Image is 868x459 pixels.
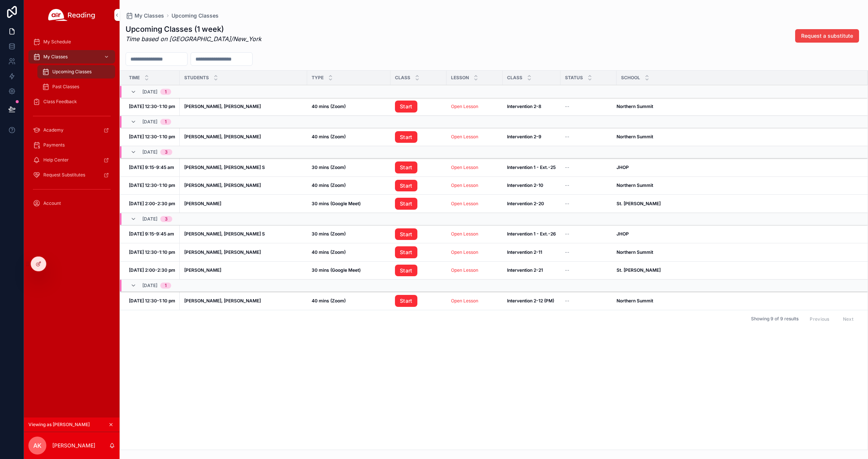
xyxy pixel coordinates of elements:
a: -- [565,267,612,273]
strong: Northern Summit [617,249,653,255]
span: -- [565,267,569,273]
strong: [DATE] 2:00-2:30 pm [129,201,175,206]
a: Open Lesson [451,104,478,109]
strong: [PERSON_NAME], [PERSON_NAME] [184,298,261,304]
a: Northern Summit [617,298,859,304]
a: Northern Summit [617,182,859,188]
a: Open Lesson [451,249,478,255]
a: -- [565,134,612,140]
a: Open Lesson [451,164,498,170]
strong: [PERSON_NAME], [PERSON_NAME] [184,134,261,139]
strong: [DATE] 9:15-9:45 am [129,231,174,237]
span: School [621,75,640,81]
span: Payments [43,142,65,148]
a: Start [395,246,417,258]
span: Status [565,75,583,81]
strong: 40 mins (Zoom) [312,104,346,109]
a: 30 mins (Zoom) [312,164,386,170]
div: 1 [165,89,167,95]
strong: Intervention 2-20 [507,201,544,206]
span: -- [565,164,569,170]
a: Help Center [28,153,115,167]
strong: Intervention 2-10 [507,182,543,188]
a: Class Feedback [28,95,115,108]
span: Showing 9 of 9 results [751,316,799,322]
span: -- [565,231,569,237]
a: Open Lesson [451,249,498,255]
strong: [PERSON_NAME], [PERSON_NAME] [184,104,261,109]
a: -- [565,249,612,255]
strong: [DATE] 12:30-1:10 pm [129,249,175,255]
a: [PERSON_NAME], [PERSON_NAME] S [184,231,303,237]
span: Academy [43,127,64,133]
a: 30 mins (Google Meet) [312,201,386,207]
em: Time based on [GEOGRAPHIC_DATA]/New_York [126,35,262,43]
a: Academy [28,123,115,137]
a: 30 mins (Google Meet) [312,267,386,273]
strong: [DATE] 12:30-1:10 pm [129,134,175,139]
a: Intervention 1 - Ext.-26 [507,231,556,237]
div: scrollable content [24,30,120,220]
a: My Classes [28,50,115,64]
strong: [DATE] 12:30-1:10 pm [129,182,175,188]
a: Intervention 2-8 [507,104,556,110]
a: Open Lesson [451,267,478,273]
a: -- [565,104,612,110]
div: 3 [165,149,168,155]
span: Upcoming Classes [52,69,92,75]
span: [DATE] [142,283,157,289]
a: -- [565,182,612,188]
strong: [PERSON_NAME] [184,201,221,206]
strong: [PERSON_NAME] [184,267,221,273]
span: -- [565,201,569,207]
a: Open Lesson [451,201,498,207]
span: My Classes [43,54,68,60]
strong: Intervention 2-11 [507,249,542,255]
a: Start [395,161,442,173]
a: Upcoming Classes [172,12,219,19]
a: [DATE] 2:00-2:30 pm [129,267,175,273]
a: My Classes [126,12,164,19]
a: Start [395,228,417,240]
a: Start [395,131,417,143]
span: Request Substitutes [43,172,85,178]
div: 1 [165,119,167,125]
span: My Classes [135,12,164,19]
a: [DATE] 12:30-1:10 pm [129,104,175,110]
a: Account [28,197,115,210]
strong: Intervention 2-12 (PM) [507,298,554,304]
span: Class [507,75,522,81]
a: Start [395,246,442,258]
a: Start [395,295,442,307]
a: Upcoming Classes [37,65,115,78]
h1: Upcoming Classes (1 week) [126,24,262,34]
div: 1 [165,283,167,289]
strong: [PERSON_NAME], [PERSON_NAME] S [184,231,265,237]
a: Open Lesson [451,182,478,188]
a: Open Lesson [451,298,498,304]
a: Open Lesson [451,182,498,188]
span: [DATE] [142,119,157,125]
span: AK [33,441,41,450]
a: [PERSON_NAME], [PERSON_NAME] [184,134,303,140]
a: [PERSON_NAME], [PERSON_NAME] [184,249,303,255]
strong: 40 mins (Zoom) [312,249,346,255]
strong: 40 mins (Zoom) [312,298,346,304]
a: [DATE] 12:30-1:10 pm [129,298,175,304]
strong: Northern Summit [617,182,653,188]
span: -- [565,134,569,140]
strong: St. [PERSON_NAME] [617,201,661,206]
strong: 40 mins (Zoom) [312,182,346,188]
img: App logo [48,9,95,21]
a: Payments [28,138,115,152]
span: Type [312,75,324,81]
strong: Intervention 1 - Ext.-25 [507,164,556,170]
p: [PERSON_NAME] [52,442,95,449]
a: Start [395,131,442,143]
a: [DATE] 9:15-9:45 am [129,231,175,237]
span: Request a substitute [801,32,853,40]
a: 40 mins (Zoom) [312,104,386,110]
